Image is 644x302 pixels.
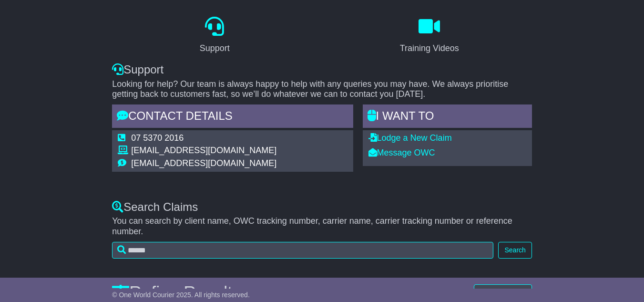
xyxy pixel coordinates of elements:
[112,216,532,237] p: You can search by client name, OWC tracking number, carrier name, carrier tracking number or refe...
[200,42,230,55] div: Support
[441,287,469,298] span: Display
[131,158,276,169] td: [EMAIL_ADDRESS][DOMAIN_NAME]
[498,242,532,259] button: Search
[131,146,276,158] td: [EMAIL_ADDRESS][DOMAIN_NAME]
[363,104,532,130] div: I WANT to
[394,13,465,58] a: Training Videos
[112,291,250,299] span: © One World Courier 2025. All rights reserved.
[131,133,276,146] td: 07 5370 2016
[400,42,459,55] div: Training Videos
[112,104,353,130] div: Contact Details
[112,200,532,214] div: Search Claims
[112,63,532,77] div: Support
[112,79,532,100] p: Looking for help? Our team is always happy to help with any queries you may have. We always prior...
[368,148,435,157] a: Message OWC
[194,13,236,58] a: Support
[368,133,452,143] a: Lodge a New Claim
